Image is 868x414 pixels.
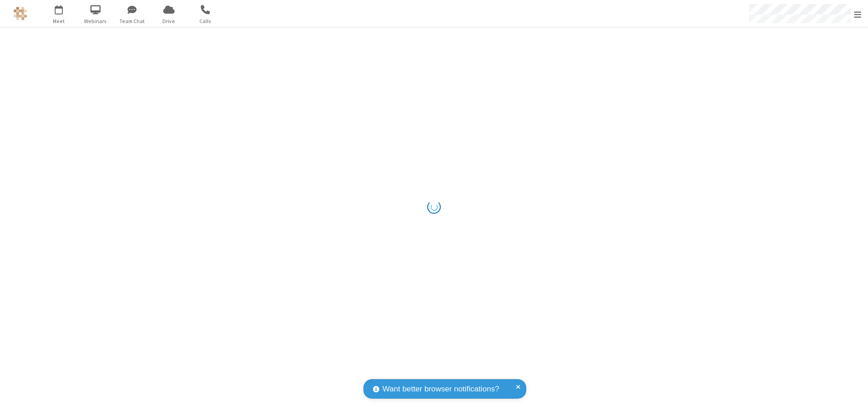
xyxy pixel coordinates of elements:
[189,17,222,25] span: Calls
[115,17,149,25] span: Team Chat
[382,383,499,395] span: Want better browser notifications?
[14,7,27,20] img: QA Selenium DO NOT DELETE OR CHANGE
[42,17,76,25] span: Meet
[152,17,186,25] span: Drive
[79,17,113,25] span: Webinars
